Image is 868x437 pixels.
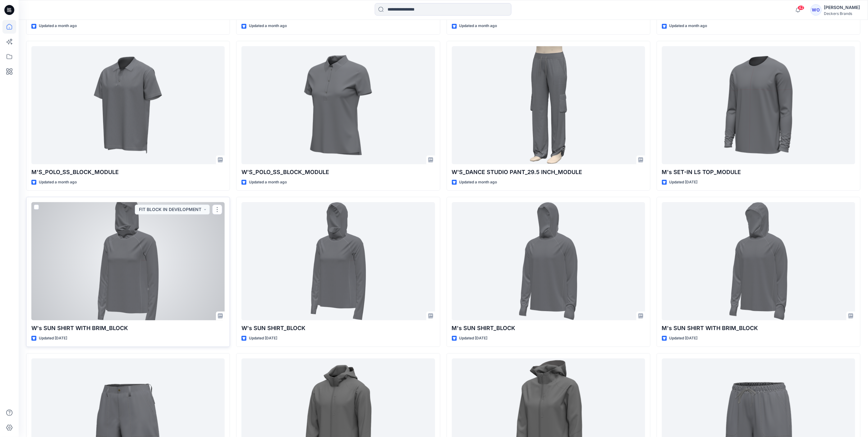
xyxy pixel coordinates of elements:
[662,46,855,164] a: M's SET-IN LS TOP_MODULE
[459,23,497,29] p: Updated a month ago
[452,324,645,333] p: M's SUN SHIRT_BLOCK
[452,202,645,320] a: M's SUN SHIRT_BLOCK
[662,202,855,320] a: M's SUN SHIRT WITH BRIM_BLOCK
[241,168,435,177] p: W'S_POLO_SS_BLOCK_MODULE
[249,179,287,186] p: Updated a month ago
[241,46,435,164] a: W'S_POLO_SS_BLOCK_MODULE
[249,335,277,342] p: Updated [DATE]
[39,335,67,342] p: Updated [DATE]
[824,4,860,11] div: [PERSON_NAME]
[241,324,435,333] p: W's SUN SHIRT_BLOCK
[459,335,488,342] p: Updated [DATE]
[662,168,855,177] p: M's SET-IN LS TOP_MODULE
[798,5,805,10] span: 42
[452,46,645,164] a: W'S_DANCE STUDIO PANT_29.5 INCH_MODULE
[249,23,287,29] p: Updated a month ago
[669,179,698,186] p: Updated [DATE]
[31,324,225,333] p: W's SUN SHIRT WITH BRIM_BLOCK
[452,168,645,177] p: W'S_DANCE STUDIO PANT_29.5 INCH_MODULE
[669,23,707,29] p: Updated a month ago
[824,11,860,16] div: Deckers Brands
[39,23,77,29] p: Updated a month ago
[662,324,855,333] p: M's SUN SHIRT WITH BRIM_BLOCK
[669,335,698,342] p: Updated [DATE]
[31,168,225,177] p: M'S_POLO_SS_BLOCK_MODULE
[31,202,225,320] a: W's SUN SHIRT WITH BRIM_BLOCK
[31,46,225,164] a: M'S_POLO_SS_BLOCK_MODULE
[39,179,77,186] p: Updated a month ago
[811,4,822,16] div: WO
[241,202,435,320] a: W's SUN SHIRT_BLOCK
[459,179,497,186] p: Updated a month ago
